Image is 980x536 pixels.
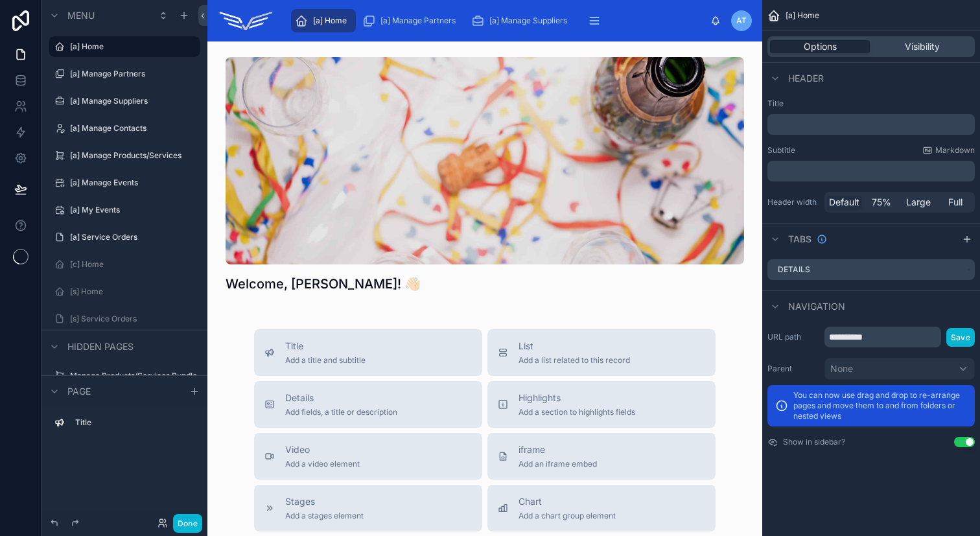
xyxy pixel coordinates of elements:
label: Manage Products/Services Bundle [70,371,197,381]
button: DetailsAdd fields, a title or description [254,381,482,428]
span: Add a list related to this record [519,355,630,366]
span: Add a stages element [285,511,364,521]
span: Title [285,340,366,353]
a: Markdown [922,145,975,156]
div: scrollable content [41,406,207,446]
span: Header [788,72,824,85]
span: Add a chart group element [519,511,616,521]
label: [a] Service Orders [70,232,197,242]
span: Chart [519,495,616,508]
span: Add a video element [285,459,360,469]
span: 75% [872,196,891,209]
button: None [824,358,975,380]
span: Markdown [935,145,975,156]
span: Menu [67,9,95,22]
span: None [830,362,853,375]
span: Options [804,40,837,53]
button: ListAdd a list related to this record [487,329,716,376]
span: Add an iframe embed [519,459,597,469]
label: Subtitle [767,145,795,156]
label: [s] Home [70,286,197,297]
span: Visibility [905,40,940,53]
label: [s] Service Orders [70,314,197,324]
span: Default [829,196,859,209]
span: Navigation [788,300,845,313]
label: [a] Manage Events [70,178,197,188]
button: Done [173,514,202,533]
a: [a] Manage Suppliers [467,9,576,32]
label: URL path [767,332,819,342]
label: Header width [767,197,819,207]
label: [a] My Events [70,205,197,215]
span: List [519,340,630,353]
label: Show in sidebar? [783,437,845,447]
label: [a] Manage Contacts [70,123,197,134]
span: Page [67,385,91,398]
label: [a] Manage Suppliers [70,96,197,106]
span: [a] Manage Partners [380,16,456,26]
button: VideoAdd a video element [254,433,482,480]
button: Save [946,328,975,347]
span: Tabs [788,233,811,246]
span: Large [906,196,931,209]
label: [c] Home [70,259,197,270]
span: Details [285,391,397,404]
div: scrollable content [285,6,710,35]
label: Details [778,264,810,275]
span: Add a title and subtitle [285,355,366,366]
img: App logo [218,10,274,31]
span: [a] Home [313,16,347,26]
span: Add fields, a title or description [285,407,397,417]
label: Title [75,417,194,428]
button: TitleAdd a title and subtitle [254,329,482,376]
div: scrollable content [767,114,975,135]
span: Highlights [519,391,635,404]
span: Hidden pages [67,340,134,353]
span: [a] Home [786,10,819,21]
a: [a] Manage Partners [358,9,465,32]
span: Video [285,443,360,456]
a: [a] Home [291,9,356,32]
button: iframeAdd an iframe embed [487,433,716,480]
span: Add a section to highlights fields [519,407,635,417]
label: Title [767,99,975,109]
label: [a] Manage Partners [70,69,197,79]
button: StagesAdd a stages element [254,485,482,531]
span: AT [736,16,747,26]
button: ChartAdd a chart group element [487,485,716,531]
label: [a] Home [70,41,192,52]
div: scrollable content [767,161,975,181]
span: [a] Manage Suppliers [489,16,567,26]
button: HighlightsAdd a section to highlights fields [487,381,716,428]
span: iframe [519,443,597,456]
span: Full [948,196,962,209]
p: You can now use drag and drop to re-arrange pages and move them to and from folders or nested views [793,390,967,421]
label: Parent [767,364,819,374]
span: Stages [285,495,364,508]
label: [a] Manage Products/Services [70,150,197,161]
